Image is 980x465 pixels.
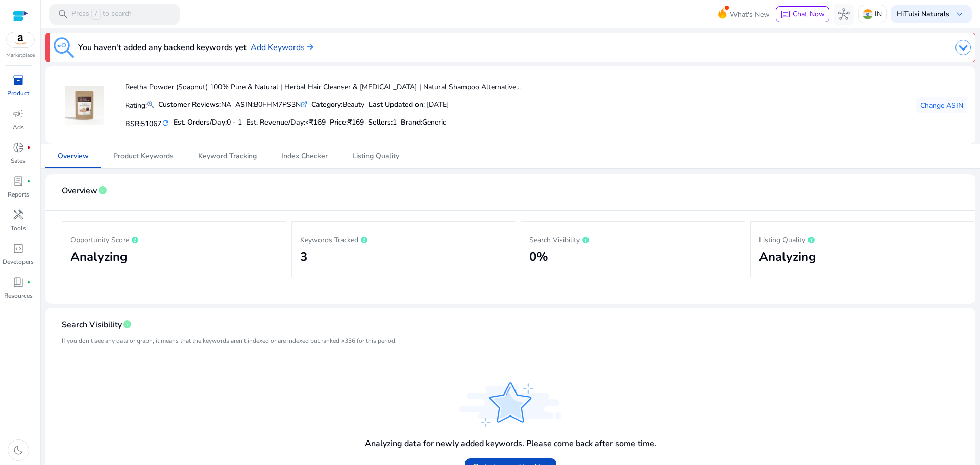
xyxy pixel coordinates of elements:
[57,8,69,20] span: search
[916,97,967,113] button: Change ASIN
[235,99,307,110] div: B0FHM7PS3N
[27,179,31,183] span: fiber_manual_record
[198,153,257,160] span: Keyword Tracking
[305,117,326,127] span: <₹169
[70,233,278,246] p: Opportunity Score
[235,100,254,109] b: ASIN:
[251,41,313,54] a: Add Keywords
[529,250,737,264] h2: 0%
[875,5,882,23] p: IN
[58,153,89,160] span: Overview
[352,153,399,160] span: Listing Quality
[174,118,242,127] h5: Est. Orders/Day:
[125,117,169,129] h5: BSR:
[369,100,423,109] b: Last Updated on
[12,108,24,120] span: campaign
[7,32,34,47] img: amazon.svg
[422,117,446,127] span: Generic
[125,99,154,111] p: Rating:
[834,4,854,25] button: hub
[281,153,328,160] span: Index Checker
[12,209,24,221] span: handyman
[311,99,364,110] div: Beauty
[12,74,24,86] span: inventory_2
[62,316,122,334] span: Search Visibility
[529,233,737,246] p: Search Visibility
[6,52,35,59] p: Marketplace
[904,9,949,19] b: Tulsi Naturals
[246,118,326,127] h5: Est. Revenue/Day:
[12,141,24,154] span: donut_small
[401,118,446,127] h5: :
[11,156,26,165] p: Sales
[71,9,132,20] p: Press to search
[4,291,33,300] p: Resources
[113,153,174,160] span: Product Keywords
[300,233,508,246] p: Keywords Tracked
[141,119,161,129] span: 51067
[161,118,169,128] mat-icon: refresh
[776,6,829,22] button: chatChat Now
[759,250,967,264] h2: Analyzing
[365,439,656,449] h4: Analyzing data for newly added keywords. Please come back after some time.
[7,89,29,98] p: Product
[12,444,24,456] span: dark_mode
[158,100,221,109] b: Customer Reviews:
[13,123,24,132] p: Ads
[897,11,949,18] p: Hi
[393,117,397,127] span: 1
[730,6,770,23] span: What's New
[91,9,101,20] span: /
[793,9,825,19] span: Chat Now
[65,86,104,125] img: 71av0PV5tFL.jpg
[300,250,508,264] h2: 3
[62,336,397,346] mat-card-subtitle: If you don't see any data or graph, it means that the keywords aren't indexed or are indexed but ...
[368,118,397,127] h5: Sellers:
[27,280,31,284] span: fiber_manual_record
[348,117,364,127] span: ₹169
[27,145,31,150] span: fiber_manual_record
[330,118,364,127] h5: Price:
[54,37,74,58] img: keyword-tracking.svg
[780,10,791,20] span: chat
[955,40,971,55] img: dropdown-arrow.svg
[920,100,963,111] span: Change ASIN
[12,175,24,187] span: lab_profile
[401,117,421,127] span: Brand
[62,182,97,200] span: Overview
[78,41,247,54] h3: You haven't added any backend keywords yet
[3,257,34,266] p: Developers
[70,250,278,264] h2: Analyzing
[305,44,313,50] img: arrow-right.svg
[759,233,967,246] p: Listing Quality
[369,99,449,110] div: : [DATE]
[953,8,966,20] span: keyboard_arrow_down
[8,190,29,199] p: Reports
[158,99,231,110] div: NA
[227,117,242,127] span: 0 - 1
[125,83,521,92] h4: Reetha Powder (Soapnut) 100% Pure & Natural | Herbal Hair Cleanser & [MEDICAL_DATA] | Natural Sha...
[311,100,342,109] b: Category:
[12,276,24,288] span: book_4
[863,9,873,19] img: in.svg
[97,185,108,195] span: info
[11,224,26,233] p: Tools
[122,319,132,329] span: info
[838,8,850,20] span: hub
[12,242,24,255] span: code_blocks
[459,382,561,427] img: personalised.svg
